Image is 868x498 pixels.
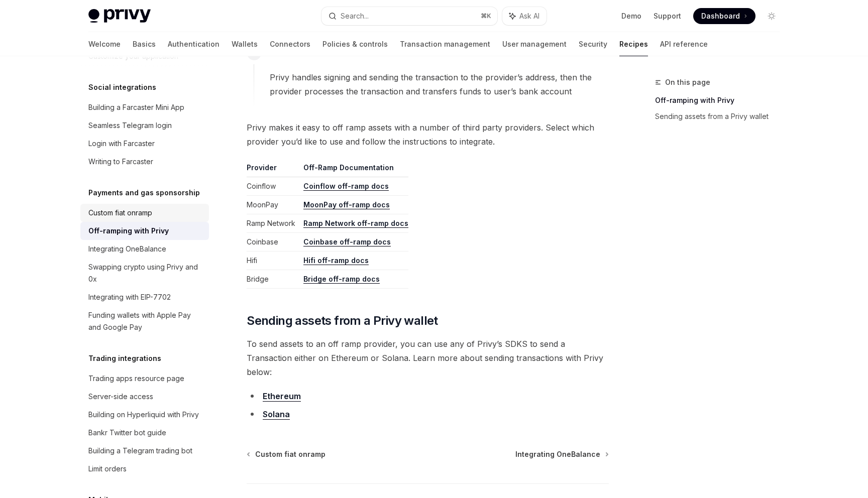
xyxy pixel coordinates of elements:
a: MoonPay off-ramp docs [303,200,390,209]
a: Bridge off-ramp docs [303,275,380,284]
span: Sending assets from a Privy wallet [247,313,438,329]
td: MoonPay [247,196,299,214]
a: Swapping crypto using Privy and 0x [80,258,209,288]
td: Coinflow [247,177,299,196]
a: Ethereum [263,391,301,402]
a: Authentication [168,32,220,56]
a: Dashboard [693,8,755,24]
span: Integrating OneBalance [515,449,600,459]
a: Demo [621,11,641,21]
h5: Payments and gas sponsorship [88,187,200,199]
span: Custom fiat onramp [255,449,325,459]
button: Ask AI [502,7,547,25]
a: API reference [660,32,708,56]
a: Funding wallets with Apple Pay and Google Pay [80,306,209,336]
a: Solana [263,409,290,420]
div: Off-ramping with Privy [88,225,169,237]
div: Seamless Telegram login [88,119,172,132]
span: On this page [665,76,710,88]
th: Provider [247,163,299,177]
a: Building on Hyperliquid with Privy [80,406,209,424]
td: Bridge [247,270,299,289]
a: Integrating OneBalance [80,240,209,258]
div: Building a Telegram trading bot [88,445,192,457]
div: Integrating with EIP-7702 [88,291,171,303]
a: Custom fiat onramp [80,204,209,222]
a: Coinbase off-ramp docs [303,237,391,246]
a: Building a Farcaster Mini App [80,98,209,116]
h5: Trading integrations [88,352,161,364]
button: Search...⌘K [321,7,497,25]
a: Limit orders [80,460,209,478]
div: Server-side access [88,391,153,403]
a: Connectors [270,32,310,56]
a: Transaction management [400,32,490,56]
a: Integrating with EIP-7702 [80,288,209,306]
div: Trading apps resource page [88,372,184,385]
div: Login with Farcaster [88,138,155,150]
a: User management [502,32,567,56]
a: Security [579,32,607,56]
a: Login with Farcaster [80,135,209,153]
a: Off-ramping with Privy [80,222,209,240]
img: light logo [88,9,151,23]
button: Toggle dark mode [764,8,780,24]
a: Trading apps resource page [80,369,209,388]
td: Hifi [247,252,299,270]
a: Wallets [232,32,258,56]
a: Hifi off-ramp docs [303,256,369,265]
a: Support [654,11,681,21]
span: ⌘ K [481,12,491,20]
div: Swapping crypto using Privy and 0x [88,261,203,285]
a: Basics [133,32,156,56]
div: Building a Farcaster Mini App [88,101,184,113]
a: Welcome [88,32,121,56]
span: Dashboard [701,11,740,21]
div: Search... [341,10,369,22]
div: Limit orders [88,463,127,475]
span: Privy makes it easy to off ramp assets with a number of third party providers. Select which provi... [247,120,609,149]
div: Integrating OneBalance [88,243,166,255]
a: Integrating OneBalance [515,449,608,459]
a: Writing to Farcaster [80,153,209,171]
a: Building a Telegram trading bot [80,442,209,460]
h5: Social integrations [88,81,156,93]
span: Ask AI [519,11,539,21]
a: Coinflow off-ramp docs [303,182,389,191]
td: Ramp Network [247,214,299,233]
span: Privy handles signing and sending the transaction to the provider’s address, then the provider pr... [270,70,608,98]
div: Writing to Farcaster [88,156,153,168]
a: Seamless Telegram login [80,116,209,135]
a: Sending assets from a Privy wallet [655,108,788,125]
a: Recipes [619,32,648,56]
a: Bankr Twitter bot guide [80,424,209,442]
div: Funding wallets with Apple Pay and Google Pay [88,309,203,333]
div: Building on Hyperliquid with Privy [88,409,199,421]
div: Bankr Twitter bot guide [88,427,166,439]
a: Off-ramping with Privy [655,92,788,108]
div: Custom fiat onramp [88,207,152,219]
a: Custom fiat onramp [248,449,325,459]
span: To send assets to an off ramp provider, you can use any of Privy’s SDKS to send a Transaction eit... [247,337,609,379]
a: Policies & controls [322,32,388,56]
td: Coinbase [247,233,299,252]
a: Server-side access [80,388,209,406]
th: Off-Ramp Documentation [299,163,408,177]
a: Ramp Network off-ramp docs [303,219,408,228]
